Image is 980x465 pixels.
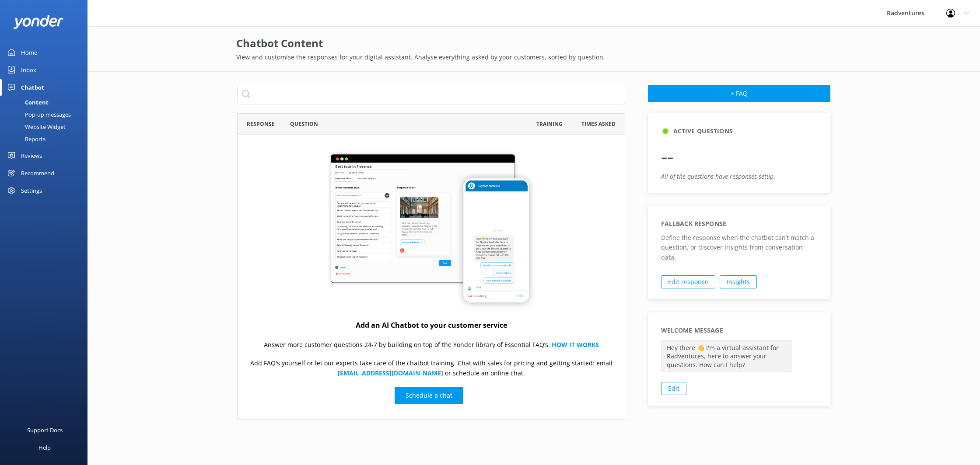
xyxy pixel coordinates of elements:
[38,439,51,456] div: Help
[27,421,63,439] div: Support Docs
[236,52,831,62] p: View and customise the responses for your digital assistant. Analyse everything asked by your cus...
[648,85,830,102] button: + FAQ
[21,147,42,164] div: Reviews
[21,44,37,61] div: Home
[720,275,757,288] a: Insights
[236,35,831,52] h2: Chatbot Content
[5,96,87,108] a: Content
[536,120,563,128] span: Training
[5,121,87,133] a: Website Widget
[247,120,275,128] span: Response
[395,387,463,404] a: Schedule a chat
[673,126,733,136] h5: Active Questions
[21,79,44,96] div: Chatbot
[5,121,66,133] div: Website Widget
[290,120,318,128] span: Question
[5,108,71,121] div: Pop-up messages
[661,140,817,172] p: --
[661,340,792,373] p: Hey there 👋 I'm a virtual assistant for Radventures, here to answer your questions. How can I help?
[661,382,686,395] a: Edit
[246,358,616,378] p: Add FAQ's yourself or let our experts take care of the chatbot training. Chat with sales for pric...
[237,135,625,419] div: grid
[21,182,42,199] div: Settings
[581,120,616,128] span: Times Asked
[661,233,817,262] p: Define the response when the chatbot can’t match a question, or discover insights from conversati...
[5,133,87,145] a: Reports
[21,61,36,79] div: Inbox
[338,368,443,377] a: [EMAIL_ADDRESS][DOMAIN_NAME]
[661,326,723,335] h5: Welcome Message
[552,340,599,349] a: HOW IT WORKS
[661,172,775,180] i: All of the questions have responses setup.
[21,164,54,182] div: Recommend
[326,150,536,310] img: chatbot...
[5,96,49,108] div: Content
[5,133,45,145] div: Reports
[13,15,63,29] img: yonder-white-logo.png
[356,320,507,331] h4: Add an AI Chatbot to your customer service
[661,275,715,288] a: Edit response
[661,219,726,229] h5: Fallback response
[5,108,87,121] a: Pop-up messages
[264,340,599,350] p: Answer more customer questions 24-7 by building on top of the Yonder library of Essential FAQ’s.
